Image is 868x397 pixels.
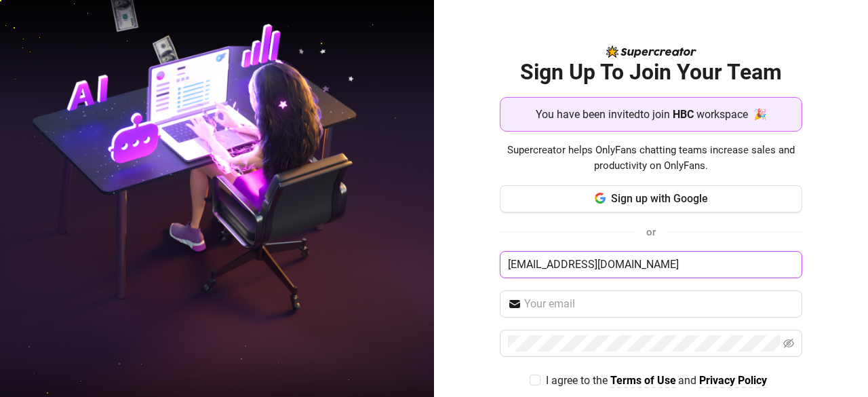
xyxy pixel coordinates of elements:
[610,374,676,388] a: Terms of Use
[524,296,795,312] input: Your email
[678,374,699,387] span: and
[699,374,767,387] strong: Privacy Policy
[606,45,696,58] img: logo-BBDzfeDw.svg
[783,338,794,349] span: eye-invisible
[546,374,610,387] span: I agree to the
[696,106,767,123] span: workspace 🎉
[500,58,803,86] h2: Sign Up To Join Your Team
[673,108,694,121] strong: HBC
[500,251,803,278] input: Enter your Name
[646,226,656,238] span: or
[699,374,767,388] a: Privacy Policy
[500,185,803,212] button: Sign up with Google
[500,143,803,174] span: Supercreator helps OnlyFans chatting teams increase sales and productivity on OnlyFans.
[610,374,676,387] strong: Terms of Use
[536,106,670,123] span: You have been invited to join
[611,192,708,205] span: Sign up with Google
